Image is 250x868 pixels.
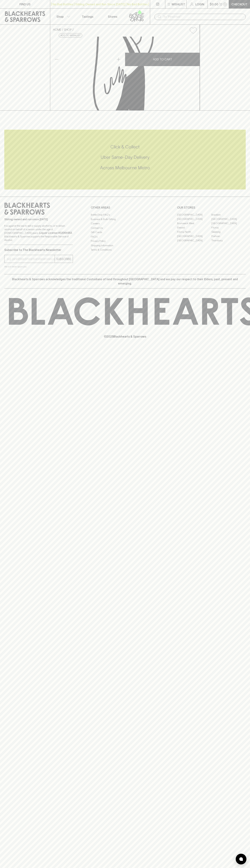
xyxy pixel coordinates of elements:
[211,221,246,225] a: [GEOGRAPHIC_DATA]
[59,33,82,38] button: Add to wishlist
[19,2,31,6] p: FIND US
[55,255,73,263] button: SUBSCRIBE
[7,256,55,262] input: e.g. jane@blackheartsandsparrows.com.au
[91,235,159,239] a: FAQ's
[91,217,159,221] a: Business & Bulk Gifting
[231,2,247,6] p: Checkout
[4,130,246,189] div: Call to action block
[177,230,211,234] a: Fitzroy North
[91,226,159,230] a: Contact Us
[4,265,73,268] p: We will never spam you
[91,239,159,243] a: Privacy Policy
[172,2,185,6] p: Wishlist
[56,14,64,19] p: Shop
[177,221,211,225] a: Brunswick West
[239,857,243,861] img: bubble-icon
[4,165,246,171] h5: Across Melbourne Metro
[177,217,211,221] a: [GEOGRAPHIC_DATA]
[177,238,211,243] a: [GEOGRAPHIC_DATA]
[75,9,100,24] a: Tastings
[91,248,159,252] a: Terms & Conditions
[91,213,159,217] a: Bottle Drop FAQ's
[211,230,246,234] a: Geelong
[53,28,61,31] a: HOME
[177,225,211,230] a: Elwood
[125,53,200,66] button: ADD TO CART
[4,144,246,150] h5: Click & Collect
[177,213,211,217] a: [GEOGRAPHIC_DATA]
[7,277,243,286] p: Blackhearts & Sparrows acknowledges the traditional Custodians of land throughout [GEOGRAPHIC_DAT...
[211,234,246,238] a: Prahran
[39,231,72,234] strong: Liquor License #32064953
[82,14,93,19] p: Tastings
[100,9,125,24] a: Stores
[91,230,159,235] a: Gift Cards
[56,257,71,261] p: SUBSCRIBE
[211,217,246,221] a: [GEOGRAPHIC_DATA]
[108,14,117,19] p: Stores
[163,14,243,20] input: Try "Pinot noir"
[177,234,211,238] a: [GEOGRAPHIC_DATA]
[195,2,204,6] p: Login
[153,57,172,61] p: ADD TO CART
[210,2,218,6] p: $0.00
[211,238,246,243] a: Thornbury
[4,224,73,242] p: It is against the law to sell or supply alcohol to, or to obtain alcohol on behalf of a person un...
[211,213,246,217] a: Braddon
[4,218,73,221] p: Sibling owned and run since [DATE]
[211,225,246,230] a: Fitzroy
[50,37,200,110] img: Tony's Chocolonely Milk Caramel Cookie 180g
[50,9,75,24] button: Shop
[188,26,198,35] button: Add to wishlist
[64,28,72,31] a: SHOP
[91,243,159,248] a: Shipping Information
[177,205,246,210] p: OUR STORES
[91,205,159,210] p: OTHER AREAS
[4,154,246,160] h5: Uber Same-Day Delivery
[224,3,226,5] p: 0
[4,248,73,252] p: Subscribe to The Blackhearts Newsletter
[91,221,159,226] a: Careers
